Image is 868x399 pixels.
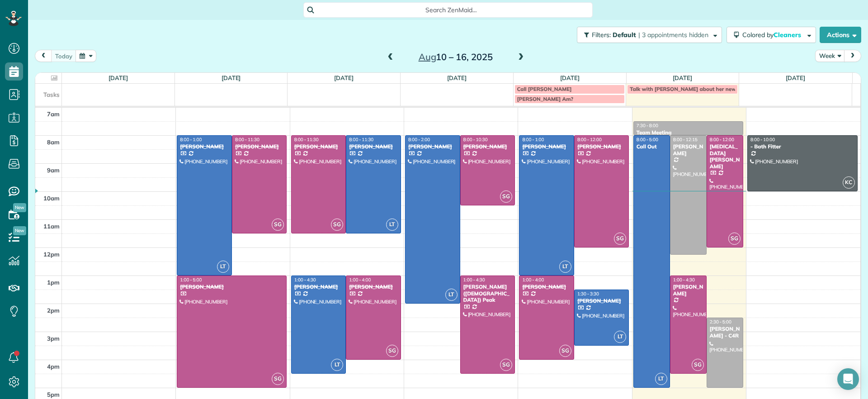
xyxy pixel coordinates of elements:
button: Filters: Default | 3 appointments hidden [577,27,722,43]
span: SG [692,359,704,371]
span: SG [728,233,741,245]
a: [DATE] [222,74,241,81]
span: Call [PERSON_NAME] [517,85,572,92]
span: 8:00 - 1:00 [522,137,544,142]
span: 1:00 - 4:00 [349,277,371,283]
span: LT [445,289,458,301]
span: 3pm [47,335,60,342]
span: LT [614,331,626,343]
span: 12pm [43,251,60,258]
span: 8am [47,138,60,146]
a: [DATE] [447,74,467,81]
span: 4pm [47,363,60,370]
span: 8:00 - 11:30 [235,137,259,142]
span: SG [272,218,284,231]
div: [PERSON_NAME] ([DEMOGRAPHIC_DATA]) Peak [463,284,513,303]
span: SG [272,373,284,385]
span: 1:00 - 4:00 [522,277,544,283]
div: [PERSON_NAME] [673,143,704,157]
span: 7am [47,110,60,118]
span: 5pm [47,391,60,398]
span: 8:00 - 10:30 [463,137,488,142]
span: 2pm [47,307,60,314]
span: 1:00 - 4:30 [673,277,695,283]
a: [DATE] [673,74,692,81]
span: 1:00 - 4:30 [463,277,485,283]
span: 1:00 - 4:30 [294,277,316,283]
span: 7:30 - 8:00 [637,123,658,128]
h2: 10 – 16, 2025 [399,52,512,62]
div: [PERSON_NAME] [577,298,627,304]
span: [PERSON_NAME] Am? [517,95,573,102]
div: [MEDICAL_DATA][PERSON_NAME] [709,143,741,170]
div: [PERSON_NAME] - C4R [709,326,741,339]
span: 1pm [47,279,60,286]
span: Colored by [742,31,804,39]
div: [PERSON_NAME] [235,143,284,150]
div: [PERSON_NAME] [522,143,571,150]
div: [PERSON_NAME] [577,143,627,150]
div: [PERSON_NAME] [179,284,284,290]
span: | 3 appointments hidden [638,31,708,39]
span: KC [843,176,855,189]
div: [PERSON_NAME] [294,143,344,150]
span: Default [613,31,637,39]
span: SG [614,233,626,245]
span: SG [500,359,512,371]
span: LT [559,261,571,273]
span: LT [386,218,398,231]
div: Open Intercom Messenger [837,368,859,390]
div: Call Out [636,143,667,150]
div: Team Meeting [636,129,741,136]
span: 8:00 - 12:15 [673,137,698,142]
span: 8:00 - 2:00 [408,137,430,142]
span: Filters: [592,31,611,39]
div: [PERSON_NAME] [179,143,229,150]
a: [DATE] [108,74,128,81]
button: today [51,50,76,62]
span: 11am [43,223,60,230]
span: 10am [43,195,60,202]
span: 8:00 - 11:30 [294,137,319,142]
span: 8:00 - 12:00 [577,137,602,142]
div: [PERSON_NAME] [294,284,344,290]
div: [PERSON_NAME] [408,143,458,150]
div: [PERSON_NAME] [349,284,398,290]
span: 1:00 - 5:00 [180,277,202,283]
a: [DATE] [334,74,354,81]
button: Actions [820,27,861,43]
div: - Bath Fitter [750,143,855,150]
span: LT [217,261,229,273]
a: Filters: Default | 3 appointments hidden [572,27,722,43]
button: Week [815,50,845,62]
span: New [13,226,26,235]
span: 8:00 - 11:30 [349,137,373,142]
span: Aug [419,51,436,62]
div: [PERSON_NAME] [673,284,704,297]
button: next [844,50,861,62]
span: 9am [47,166,60,174]
span: 8:00 - 5:00 [637,137,658,142]
span: 8:00 - 1:00 [180,137,202,142]
div: [PERSON_NAME] [349,143,398,150]
span: 2:30 - 5:00 [710,319,731,325]
span: Cleaners [774,31,802,39]
span: 8:00 - 12:00 [710,137,734,142]
span: New [13,203,26,212]
span: SG [500,190,512,203]
span: 8:00 - 10:00 [750,137,775,142]
button: prev [35,50,52,62]
span: LT [331,359,343,371]
span: LT [655,373,667,385]
span: 1:30 - 3:30 [577,291,599,297]
a: [DATE] [786,74,805,81]
div: [PERSON_NAME] [463,143,513,150]
a: [DATE] [560,74,580,81]
span: SG [331,218,343,231]
span: SG [559,345,571,357]
button: Colored byCleaners [726,27,816,43]
span: SG [386,345,398,357]
span: Talk with [PERSON_NAME] about her new address [630,85,757,92]
div: [PERSON_NAME] [522,284,571,290]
